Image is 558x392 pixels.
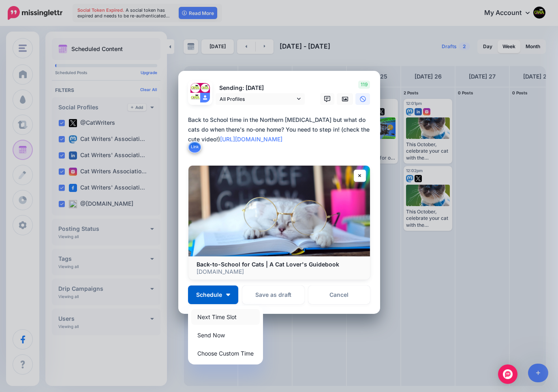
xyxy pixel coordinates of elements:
div: Open Intercom Messenger [498,364,517,384]
span: Schedule [196,292,222,298]
img: user_default_image.png [200,93,210,102]
img: 326279769_1240690483185035_8704348640003314294_n-bsa141107.png [190,93,200,102]
a: Choose Custom Time [191,345,260,361]
a: Next Time Slot [191,309,260,325]
a: Send Now [191,327,260,343]
span: 119 [358,81,370,89]
span: All Profiles [220,95,295,103]
a: All Profiles [216,93,305,105]
img: Back-to-School for Cats | A Cat Lover's Guidebook [188,166,370,256]
button: Schedule [188,285,238,304]
b: Back-to-School for Cats | A Cat Lover's Guidebook [197,261,339,268]
button: Link [188,141,201,153]
div: Back to School time in the Northern [MEDICAL_DATA] but what do cats do when there's no-one home? ... [188,115,374,144]
img: 45698106_333706100514846_7785613158785220608_n-bsa140427.jpg [200,83,210,93]
p: [DOMAIN_NAME] [197,268,362,275]
button: Save as draft [242,285,304,304]
img: arrow-down-white.png [226,294,230,296]
p: Sending: [DATE] [216,83,305,93]
img: 1qlX9Brh-74720.jpg [190,83,200,93]
a: Cancel [308,285,370,304]
div: Schedule [188,306,263,364]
